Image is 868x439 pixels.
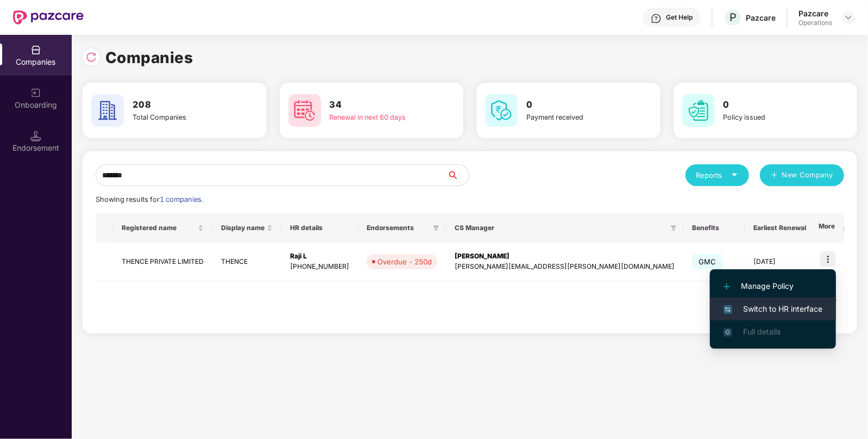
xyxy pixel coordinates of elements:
[431,221,442,234] span: filter
[682,94,715,127] img: svg+xml;base64,PHN2ZyB4bWxucz0iaHR0cDovL3d3dy53My5vcmcvMjAwMC9zdmciIHdpZHRoPSI2MCIgaGVpZ2h0PSI2MC...
[330,98,423,112] h3: 34
[133,112,226,123] div: Total Companies
[724,303,822,315] span: Switch to HR interface
[13,10,84,24] img: New Pazcare Logo
[446,164,469,186] button: search
[696,170,738,181] div: Reports
[113,243,212,281] td: THENCE PRIVATE LIMITED
[30,45,41,55] img: svg+xml;base64,PHN2ZyBpZD0iQ29tcGFuaWVzIiB4bWxucz0iaHR0cDovL3d3dy53My5vcmcvMjAwMC9zdmciIHdpZHRoPS...
[668,221,679,234] span: filter
[798,8,832,18] div: Pazcare
[683,213,745,243] th: Benefits
[724,328,732,337] img: svg+xml;base64,PHN2ZyB4bWxucz0iaHR0cDovL3d3dy53My5vcmcvMjAwMC9zdmciIHdpZHRoPSIxNi4zNjMiIGhlaWdodD...
[133,98,226,112] h3: 208
[666,13,693,22] div: Get Help
[745,213,815,243] th: Earliest Renewal
[724,283,730,290] img: svg+xml;base64,PHN2ZyB4bWxucz0iaHR0cDovL3d3dy53My5vcmcvMjAwMC9zdmciIHdpZHRoPSIxMi4yMDEiIGhlaWdodD...
[30,88,41,98] img: svg+xml;base64,PHN2ZyB3aWR0aD0iMjAiIGhlaWdodD0iMjAiIHZpZXdCb3g9IjAgMCAyMCAyMCIgZmlsbD0ibm9uZSIgeG...
[724,112,817,123] div: Policy issued
[30,131,41,141] img: svg+xml;base64,PHN2ZyB3aWR0aD0iMTQuNSIgaGVpZ2h0PSIxNC41IiB2aWV3Qm94PSIwIDAgMTYgMTYiIGZpbGw9Im5vbm...
[212,243,281,281] td: THENCE
[290,262,349,272] div: [PHONE_NUMBER]
[526,98,620,112] h3: 0
[122,224,196,232] span: Registered name
[760,164,844,186] button: plusNew Company
[160,195,203,203] span: 1 companies.
[745,243,815,281] td: [DATE]
[798,18,832,27] div: Operations
[290,251,349,262] div: Raji L
[651,13,662,24] img: svg+xml;base64,PHN2ZyBpZD0iSGVscC0zMngzMiIgeG1sbnM9Imh0dHA6Ly93d3cudzMub3JnLzIwMDAvc3ZnIiB3aWR0aD...
[367,224,429,232] span: Endorsements
[844,13,853,22] img: svg+xml;base64,PHN2ZyBpZD0iRHJvcGRvd24tMzJ4MzIiIHhtbG5zPSJodHRwOi8vd3d3LnczLm9yZy8yMDAwL3N2ZyIgd2...
[771,171,778,180] span: plus
[433,225,439,231] span: filter
[330,112,423,123] div: Renewal in next 60 days
[221,224,265,232] span: Display name
[378,256,432,267] div: Overdue - 250d
[288,94,321,127] img: svg+xml;base64,PHN2ZyB4bWxucz0iaHR0cDovL3d3dy53My5vcmcvMjAwMC9zdmciIHdpZHRoPSI2MCIgaGVpZ2h0PSI2MC...
[729,11,737,24] span: P
[105,46,193,70] h1: Companies
[724,305,732,314] img: svg+xml;base64,PHN2ZyB4bWxucz0iaHR0cDovL3d3dy53My5vcmcvMjAwMC9zdmciIHdpZHRoPSIxNiIgaGVpZ2h0PSIxNi...
[724,280,822,292] span: Manage Policy
[485,94,518,127] img: svg+xml;base64,PHN2ZyB4bWxucz0iaHR0cDovL3d3dy53My5vcmcvMjAwMC9zdmciIHdpZHRoPSI2MCIgaGVpZ2h0PSI2MC...
[446,171,469,180] span: search
[724,98,817,112] h3: 0
[212,213,281,243] th: Display name
[810,213,844,243] th: More
[743,327,781,336] span: Full details
[692,254,723,269] span: GMC
[96,195,203,203] span: Showing results for
[820,251,835,267] img: icon
[86,52,97,63] img: svg+xml;base64,PHN2ZyBpZD0iUmVsb2FkLTMyeDMyIiB4bWxucz0iaHR0cDovL3d3dy53My5vcmcvMjAwMC9zdmciIHdpZH...
[455,224,666,232] span: CS Manager
[746,13,776,23] div: Pazcare
[670,225,677,231] span: filter
[91,94,124,127] img: svg+xml;base64,PHN2ZyB4bWxucz0iaHR0cDovL3d3dy53My5vcmcvMjAwMC9zdmciIHdpZHRoPSI2MCIgaGVpZ2h0PSI2MC...
[113,213,212,243] th: Registered name
[281,213,358,243] th: HR details
[526,112,620,123] div: Payment received
[731,171,738,178] span: caret-down
[455,251,675,262] div: [PERSON_NAME]
[782,170,834,181] span: New Company
[455,262,675,272] div: [PERSON_NAME][EMAIL_ADDRESS][PERSON_NAME][DOMAIN_NAME]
